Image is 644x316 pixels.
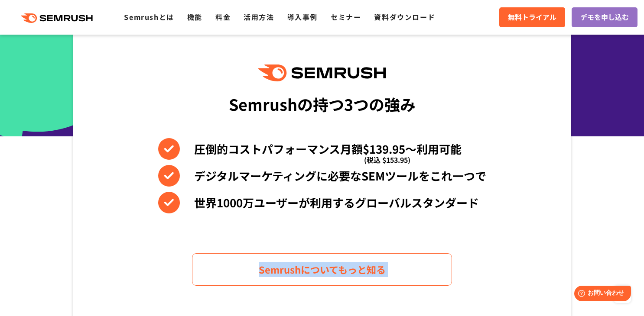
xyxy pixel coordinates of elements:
[374,12,435,22] a: 資料ダウンロード
[158,138,486,160] li: 圧倒的コストパフォーマンス月額$139.95〜利用可能
[229,88,416,120] div: Semrushの持つ3つの強み
[192,253,452,286] a: Semrushについてもっと知る
[158,192,486,213] li: 世界1000万ユーザーが利用するグローバルスタンダード
[244,12,274,22] a: 活用方法
[331,12,361,22] a: セミナー
[187,12,202,22] a: 機能
[259,262,386,277] span: Semrushについてもっと知る
[572,7,637,27] a: デモを申し込む
[508,12,556,23] span: 無料トライアル
[287,12,318,22] a: 導入事例
[364,149,410,171] span: (税込 $153.95)
[567,282,634,306] iframe: Help widget launcher
[258,64,386,81] img: Semrush
[499,7,565,27] a: 無料トライアル
[158,165,486,187] li: デジタルマーケティングに必要なSEMツールをこれ一つで
[580,12,629,23] span: デモを申し込む
[124,12,174,22] a: Semrushとは
[215,12,231,22] a: 料金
